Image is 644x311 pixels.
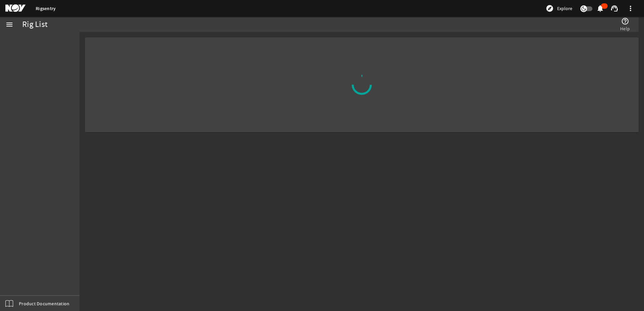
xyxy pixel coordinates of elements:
span: Explore [557,5,572,12]
span: Help [620,25,630,32]
mat-icon: menu [5,21,13,29]
mat-icon: support_agent [610,4,618,12]
mat-icon: notifications [596,4,604,12]
div: Rig List [22,21,47,28]
mat-icon: help_outline [621,17,629,25]
span: Product Documentation [19,300,69,307]
a: Rigsentry [36,5,56,12]
mat-icon: explore [546,4,554,12]
button: Explore [543,3,575,14]
button: more_vert [622,0,639,16]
